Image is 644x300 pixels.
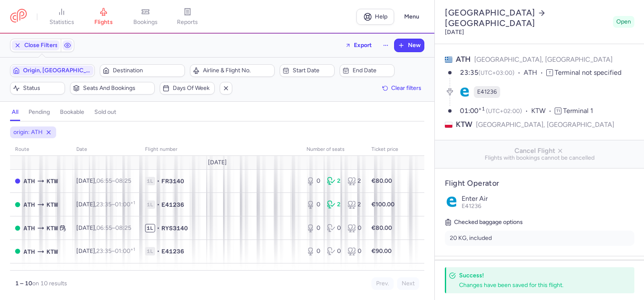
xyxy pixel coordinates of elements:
span: New [408,42,421,49]
span: KTW [456,119,473,130]
span: KTW [47,200,58,209]
button: End date [340,64,395,77]
span: T [546,69,553,76]
button: Airline & Flight No. [190,64,275,77]
div: 2 [348,177,361,185]
span: 1L [145,224,155,232]
span: – [96,224,131,232]
span: E41236 [161,247,184,255]
button: Close Filters [10,39,61,52]
time: 01:00 [460,107,486,115]
span: OPEN [15,226,20,231]
span: 1L [145,247,155,255]
span: Cancel Flight [441,147,638,155]
span: reports [177,18,198,26]
th: Ticket price [366,143,403,156]
span: CLOSED [15,179,20,184]
button: Menu [399,9,424,25]
span: • [157,177,160,185]
time: 23:35 [460,68,478,76]
div: 0 [306,177,320,185]
h4: bookable [60,108,84,116]
span: E41236 [462,203,481,210]
span: End date [353,67,392,74]
span: Help [375,13,387,20]
th: date [71,143,140,156]
span: – [96,201,135,208]
button: Destination [100,64,184,77]
a: statistics [41,8,83,26]
sup: +1 [130,200,135,205]
span: Start date [293,67,332,74]
div: Changes have been saved for this flight. [459,281,616,289]
span: (UTC+03:00) [478,69,514,76]
li: 20 KG, included [445,231,634,246]
span: Pyrzowice, Katowice, Poland [47,176,58,186]
time: 06:55 [96,177,112,184]
span: [DATE], [76,247,135,255]
span: Destination [113,67,182,74]
span: [DATE], [76,177,131,184]
strong: 1 – 10 [15,280,32,287]
span: Origin, [GEOGRAPHIC_DATA] [23,67,92,74]
h4: pending [29,108,50,116]
span: – [96,247,135,255]
span: FR3140 [161,177,184,185]
span: Open [616,18,631,26]
p: Enter Air [462,195,634,203]
span: – [96,177,131,184]
div: 0 [306,247,320,255]
div: 2 [327,177,341,185]
span: Athens International Airport, Athens, Greece [23,224,35,233]
strong: €100.00 [371,201,395,208]
div: 0 [327,247,341,255]
span: ATH [23,247,35,256]
img: Enter Air logo [445,195,458,208]
span: 1L [145,200,155,209]
span: [DATE] [208,159,227,166]
div: 2 [327,200,341,209]
span: [DATE], [76,201,135,208]
span: • [157,247,160,255]
span: • [157,224,160,232]
span: (UTC+02:00) [486,108,522,115]
button: Status [10,82,65,95]
span: Clear filters [391,85,421,91]
time: 01:00 [115,247,135,255]
span: Status [23,85,62,92]
a: reports [166,8,208,26]
time: 01:00 [115,201,135,208]
span: Close Filters [24,42,58,49]
span: Seats and bookings [83,85,152,92]
button: Next [397,277,419,290]
a: bookings [125,8,166,26]
sup: +1 [478,106,485,112]
span: Flights with bookings cannot be cancelled [441,155,638,161]
span: E41236 [161,200,184,209]
span: ATH [23,200,35,209]
span: [DATE], [76,224,131,232]
span: statistics [49,18,74,26]
div: 0 [348,247,361,255]
span: Airline & Flight No. [203,67,272,74]
time: 08:25 [115,224,131,232]
span: on 10 results [32,280,67,287]
button: New [395,39,424,52]
div: 0 [327,224,341,232]
a: flights [83,8,125,26]
h4: sold out [94,108,116,116]
span: Pyrzowice, Katowice, Poland [47,224,58,233]
figure: E4 airline logo [459,86,470,98]
span: E41236 [477,88,497,96]
th: route [10,143,71,156]
span: Athens International Airport, Athens, Greece [23,176,35,186]
div: 0 [306,224,320,232]
span: origin: ATH [13,128,43,137]
th: number of seats [301,143,366,156]
span: RYS3140 [161,224,188,232]
div: 2 [348,200,361,209]
span: Terminal not specified [555,68,621,76]
sup: +1 [130,247,135,252]
h5: Checked baggage options [445,217,634,227]
span: • [157,200,160,209]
